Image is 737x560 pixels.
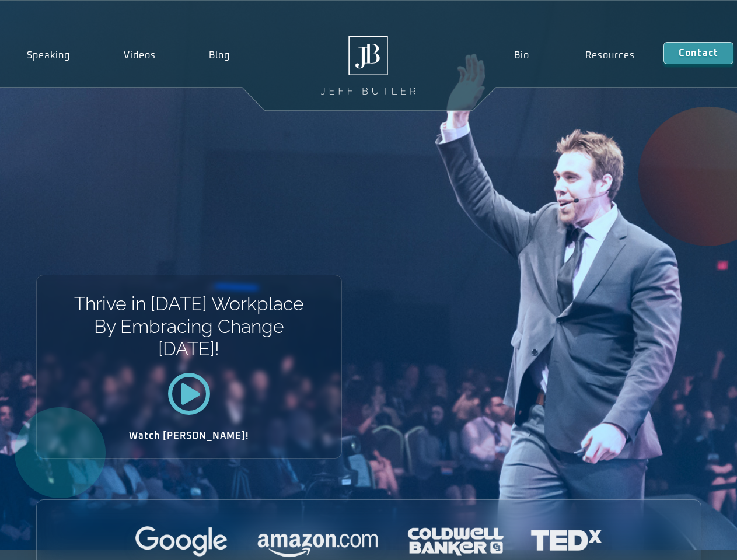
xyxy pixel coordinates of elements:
a: Videos [97,42,183,69]
span: Contact [679,48,718,58]
nav: Menu [485,42,663,69]
h2: Watch [PERSON_NAME]! [78,431,301,440]
h1: Thrive in [DATE] Workplace By Embracing Change [DATE]! [73,293,305,360]
a: Contact [663,42,733,64]
a: Blog [182,42,257,69]
a: Resources [557,42,663,69]
a: Bio [485,42,557,69]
